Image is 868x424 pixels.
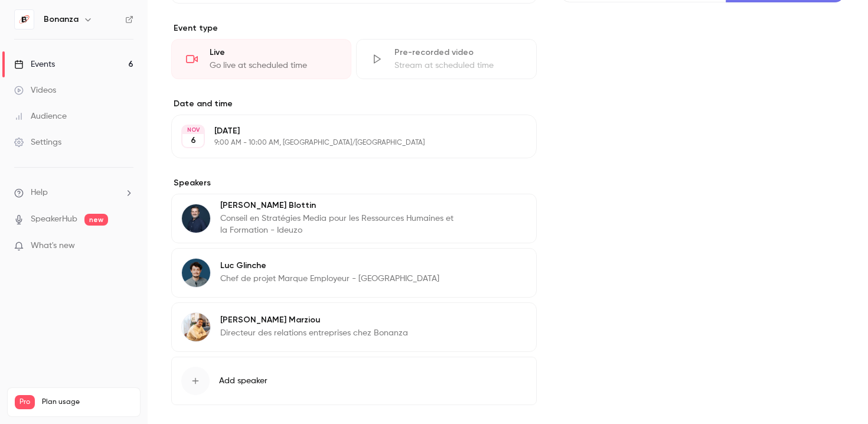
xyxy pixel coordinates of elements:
li: help-dropdown-opener [14,187,133,199]
div: Videos [14,84,56,96]
a: SpeakerHub [31,213,77,226]
div: Events [14,58,55,70]
span: Add speaker [219,375,267,387]
span: Help [31,187,48,199]
img: Bonanza [15,10,34,29]
div: Live [210,47,337,58]
span: new [84,214,108,226]
div: NOV [182,126,204,134]
h6: Bonanza [44,14,79,25]
img: Bernard Blottin [182,204,210,233]
span: Plan usage [42,397,133,407]
div: Settings [14,136,61,148]
div: Pre-recorded video [394,47,521,58]
div: Mathieu Marziou[PERSON_NAME] MarziouDirecteur des relations entreprises chez Bonanza [171,302,537,352]
p: [PERSON_NAME] Marziou [220,314,408,326]
p: Luc Glinche [220,260,439,272]
span: What's new [31,240,75,252]
span: Pro [15,395,35,409]
p: Conseil en Stratégies Media pour les Ressources Humaines et la Formation - Ideuzo [220,213,460,236]
div: Bernard Blottin[PERSON_NAME] BlottinConseil en Stratégies Media pour les Ressources Humaines et l... [171,194,537,243]
p: Chef de projet Marque Employeur - [GEOGRAPHIC_DATA] [220,273,439,285]
label: Date and time [171,98,537,110]
div: Pre-recorded videoStream at scheduled time [356,39,536,79]
div: Audience [14,110,67,122]
img: Luc Glinche [182,259,210,287]
p: 6 [191,135,196,146]
p: 9:00 AM - 10:00 AM, [GEOGRAPHIC_DATA]/[GEOGRAPHIC_DATA] [214,138,474,148]
iframe: Noticeable Trigger [119,241,133,252]
div: Luc GlincheLuc GlincheChef de projet Marque Employeur - [GEOGRAPHIC_DATA] [171,248,537,298]
p: [PERSON_NAME] Blottin [220,200,460,211]
p: Event type [171,22,537,34]
div: Stream at scheduled time [394,60,521,71]
label: Speakers [171,177,537,189]
div: LiveGo live at scheduled time [171,39,351,79]
p: [DATE] [214,125,474,137]
div: Go live at scheduled time [210,60,337,71]
img: Mathieu Marziou [182,313,210,341]
button: Add speaker [171,357,537,405]
p: Directeur des relations entreprises chez Bonanza [220,327,408,339]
